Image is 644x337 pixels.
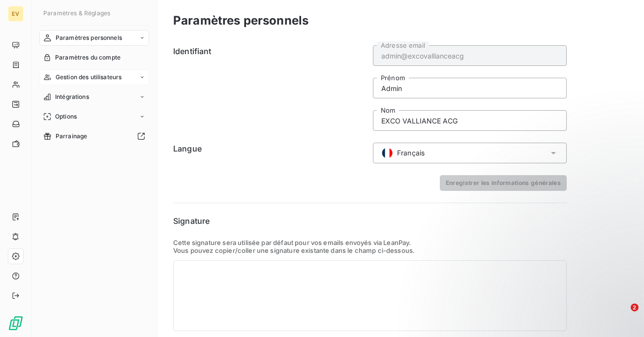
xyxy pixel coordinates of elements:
span: Parrainage [56,132,88,141]
h6: Signature [173,215,567,227]
input: placeholder [373,78,567,98]
a: Paramètres du compte [39,50,149,65]
input: placeholder [373,45,567,66]
iframe: Intercom notifications message [447,242,644,310]
h6: Identifiant [173,45,367,131]
h6: Langue [173,143,367,163]
span: Paramètres & Réglages [43,9,110,17]
button: Enregistrer les informations générales [440,175,567,191]
iframe: Intercom live chat [611,304,634,327]
span: Options [55,112,77,121]
span: Intégrations [55,92,89,101]
span: Paramètres personnels [56,33,122,42]
div: EV [8,6,24,22]
h3: Paramètres personnels [173,12,308,30]
span: Gestion des utilisateurs [56,73,122,82]
a: Parrainage [39,128,149,144]
img: Logo LeanPay [8,315,24,331]
input: placeholder [373,110,567,131]
p: Cette signature sera utilisée par défaut pour vos emails envoyés via LeanPay. [173,239,567,246]
p: Vous pouvez copier/coller une signature existante dans le champ ci-dessous. [173,246,567,254]
span: Paramètres du compte [55,53,121,62]
span: 2 [631,304,639,311]
span: Français [397,148,425,158]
